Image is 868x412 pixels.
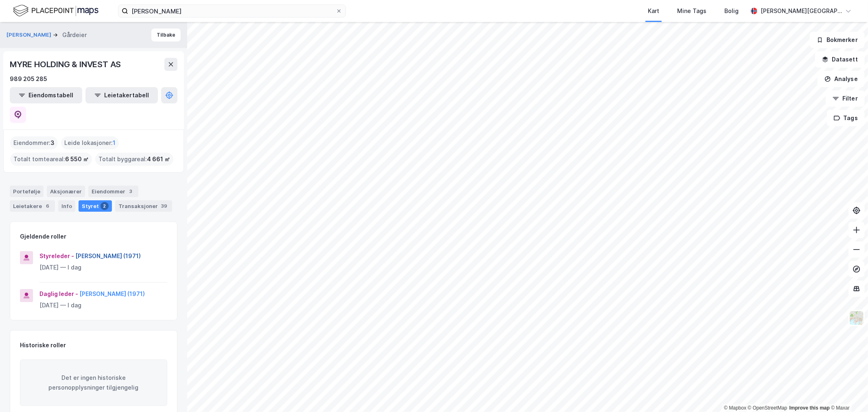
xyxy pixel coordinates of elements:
div: [DATE] — I dag [39,263,167,272]
a: Mapbox [724,405,746,411]
div: Gjeldende roller [20,232,66,241]
div: 2 [101,202,109,210]
div: Transaksjoner [115,200,172,212]
a: Improve this map [789,405,830,411]
div: Portefølje [10,186,44,197]
div: Totalt byggareal : [95,153,173,166]
div: Leietakere [10,200,55,212]
button: Analyse [818,71,865,87]
div: Historiske roller [20,340,66,350]
div: Styret [79,200,112,212]
div: 3 [127,187,135,195]
div: Totalt tomteareal : [10,153,92,166]
span: 3 [50,138,55,148]
div: Bolig [724,6,739,16]
img: logo.f888ab2527a4732fd821a326f86c7f29.svg [13,4,98,18]
button: Eiendomstabell [10,87,82,103]
button: [PERSON_NAME] [7,31,53,39]
button: Filter [826,90,865,107]
button: Bokmerker [810,32,865,48]
span: 4 661 ㎡ [147,154,170,164]
div: Info [58,200,75,212]
div: 6 [44,202,52,210]
iframe: Chat Widget [827,373,868,412]
button: Datasett [815,51,865,68]
div: Kart [648,6,659,16]
div: [PERSON_NAME][GEOGRAPHIC_DATA] [761,6,842,16]
button: Tags [827,110,865,126]
div: 989 205 285 [10,74,47,84]
div: 39 [160,202,169,210]
div: Mine Tags [677,6,706,16]
span: 1 [113,138,116,148]
input: Søk på adresse, matrikkel, gårdeiere, leietakere eller personer [128,5,336,17]
div: MYRE HOLDING & INVEST AS [10,58,122,71]
button: Tilbake [151,28,181,42]
div: Gårdeier [62,30,87,40]
img: Z [849,310,864,326]
div: Eiendommer [88,186,138,197]
div: Det er ingen historiske personopplysninger tilgjengelig [20,359,167,406]
button: Leietakertabell [85,87,158,103]
div: Aksjonærer [47,186,85,197]
div: Eiendommer : [10,136,58,149]
div: [DATE] — I dag [39,300,167,310]
div: Leide lokasjoner : [61,136,119,149]
span: 6 550 ㎡ [65,154,89,164]
a: OpenStreetMap [748,405,787,411]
